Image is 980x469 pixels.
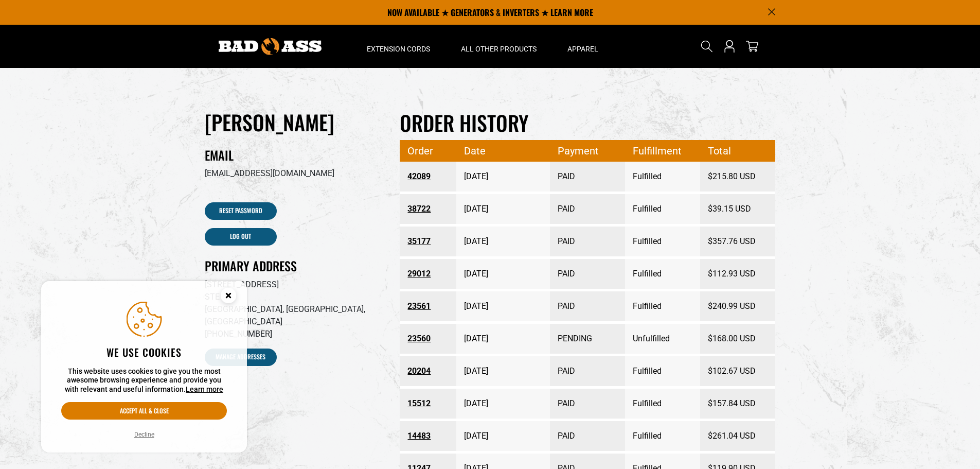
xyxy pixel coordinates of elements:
[558,324,617,353] span: PENDING
[464,431,488,441] time: [DATE]
[633,162,692,191] span: Fulfilled
[633,141,692,161] span: Fulfillment
[552,25,614,68] summary: Apparel
[464,334,488,343] time: [DATE]
[464,236,488,246] time: [DATE]
[558,195,617,223] span: PAID
[367,44,430,54] span: Extension Cords
[205,109,385,135] h1: [PERSON_NAME]
[407,141,449,161] span: Order
[464,269,488,279] time: [DATE]
[633,259,692,288] span: Fulfilled
[633,324,692,353] span: Unfulfilled
[446,25,552,68] summary: All Other Products
[407,427,449,445] a: Order number 14483
[708,389,768,418] span: $157.84 USD
[61,345,227,359] h2: We use cookies
[205,147,385,163] h2: Email
[708,141,768,161] span: Total
[464,141,543,161] span: Date
[400,109,775,136] h2: Order history
[708,259,768,288] span: $112.93 USD
[633,357,692,386] span: Fulfilled
[41,281,247,453] aside: Cookie Consent
[205,202,277,220] a: Reset Password
[558,422,617,450] span: PAID
[205,328,385,340] p: [PHONE_NUMBER]
[205,228,277,246] a: Log out
[131,429,157,440] button: Decline
[407,362,449,380] a: Order number 20204
[558,227,617,256] span: PAID
[407,200,449,218] a: Order number 38722
[708,357,768,386] span: $102.67 USD
[61,402,227,420] button: Accept all & close
[464,398,488,408] time: [DATE]
[407,167,449,186] a: Order number 42089
[61,367,227,394] p: This website uses cookies to give you the most awesome browsing experience and provide you with r...
[205,167,385,180] p: [EMAIL_ADDRESS][DOMAIN_NAME]
[633,227,692,256] span: Fulfilled
[205,279,385,291] p: [STREET_ADDRESS]
[407,297,449,316] a: Order number 23561
[558,141,617,161] span: Payment
[708,422,768,450] span: $261.04 USD
[708,292,768,321] span: $240.99 USD
[558,389,617,418] span: PAID
[567,44,598,54] span: Apparel
[464,366,488,376] time: [DATE]
[407,329,449,348] a: Order number 23560
[219,38,322,55] img: Bad Ass Extension Cords
[558,357,617,386] span: PAID
[186,385,223,393] a: Learn more
[407,265,449,283] a: Order number 29012
[407,394,449,413] a: Order number 15512
[699,38,715,55] summary: Search
[558,292,617,321] span: PAID
[558,162,617,191] span: PAID
[633,292,692,321] span: Fulfilled
[461,44,537,54] span: All Other Products
[464,301,488,311] time: [DATE]
[558,259,617,288] span: PAID
[633,389,692,418] span: Fulfilled
[464,204,488,214] time: [DATE]
[708,162,768,191] span: $215.80 USD
[205,303,385,328] p: [GEOGRAPHIC_DATA], [GEOGRAPHIC_DATA], [GEOGRAPHIC_DATA]
[407,232,449,251] a: Order number 35177
[708,324,768,353] span: $168.00 USD
[464,171,488,181] time: [DATE]
[633,195,692,223] span: Fulfilled
[205,258,385,274] h2: Primary Address
[351,25,446,68] summary: Extension Cords
[633,422,692,450] span: Fulfilled
[205,291,385,303] p: STE 107
[708,195,768,223] span: $39.15 USD
[708,227,768,256] span: $357.76 USD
